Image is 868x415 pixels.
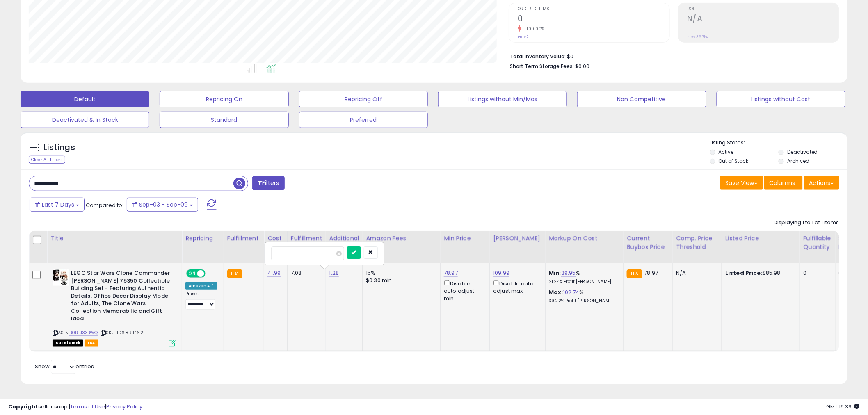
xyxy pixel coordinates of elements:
div: ASIN: [53,269,176,346]
strong: Copyright [8,403,38,410]
div: [PERSON_NAME] [493,234,542,243]
img: 51KDbafpfmL._SL40_.jpg [53,269,69,286]
a: 102.74 [563,288,580,296]
button: Deactivated & In Stock [21,112,149,128]
button: Repricing On [160,91,288,107]
div: N/A [676,269,715,277]
label: Deactivated [787,148,818,155]
h5: Listings [43,142,75,153]
a: 1.28 [329,269,339,277]
h2: N/A [687,14,839,25]
div: Additional Cost [329,234,359,251]
span: Compared to: [86,201,123,209]
a: Privacy Policy [106,403,142,410]
button: Listings without Cost [717,91,845,107]
b: Total Inventory Value: [510,53,566,60]
span: 2025-09-17 19:39 GMT [827,403,860,410]
div: Min Price [444,234,486,243]
button: Sep-03 - Sep-09 [127,198,198,212]
div: Amazon AI * [185,282,217,290]
p: Listing States: [710,139,847,147]
a: 78.97 [444,269,458,277]
p: 21.24% Profit [PERSON_NAME] [549,279,617,285]
small: Prev: 2 [518,34,529,39]
button: Repricing Off [299,91,428,107]
small: FBA [627,269,642,278]
span: Columns [770,179,795,187]
button: Default [21,91,149,107]
button: Actions [804,176,839,190]
label: Archived [787,157,809,164]
b: LEGO Star Wars Clone Commander [PERSON_NAME] 75350 Collectible Building Set - Featuring Authentic... [71,269,171,325]
b: Listed Price: [725,269,763,277]
div: Current Buybox Price [627,234,669,251]
div: Disable auto adjust max [493,279,539,295]
div: % [549,269,617,285]
span: Sep-03 - Sep-09 [139,201,188,209]
div: Disable auto adjust min [444,279,483,302]
div: Ship Price [839,234,855,251]
span: OFF [204,270,217,277]
span: Last 7 Days [42,201,74,209]
a: B0BLJ3XBWQ [69,329,98,336]
span: All listings that are currently out of stock and unavailable for purchase on Amazon [53,340,83,347]
div: 0.00 [839,269,852,277]
th: The percentage added to the cost of goods (COGS) that forms the calculator for Min & Max prices. [546,231,624,263]
span: $0.00 [575,62,589,70]
small: FBA [227,269,242,278]
div: Displaying 1 to 1 of 1 items [774,219,839,227]
button: Listings without Min/Max [438,91,567,107]
h2: 0 [518,14,669,25]
span: Ordered Items [518,7,669,11]
div: seller snap | | [8,403,142,411]
div: $0.30 min [366,277,434,284]
span: FBA [85,340,98,347]
div: Title [50,234,178,243]
p: 39.22% Profit [PERSON_NAME] [549,298,617,304]
div: Amazon Fees [366,234,437,243]
div: Preset: [185,291,217,310]
div: $85.98 [725,269,793,277]
span: ON [187,270,197,277]
div: 7.08 [291,269,320,277]
label: Active [719,148,734,155]
a: Terms of Use [70,403,105,410]
label: Out of Stock [719,157,749,164]
button: Standard [160,112,288,128]
small: Prev: 36.71% [687,34,708,39]
a: 39.95 [561,269,576,277]
b: Short Term Storage Fees: [510,63,574,70]
a: 109.99 [493,269,509,277]
span: 78.97 [644,269,658,277]
div: Markup on Cost [549,234,620,243]
span: Show: entries [35,363,94,370]
li: $0 [510,51,833,61]
div: Clear All Filters [29,156,65,164]
span: | SKU: 1068191462 [99,329,143,336]
button: Non Competitive [577,91,706,107]
div: Cost [267,234,284,243]
button: Preferred [299,112,428,128]
b: Min: [549,269,561,277]
div: 15% [366,269,434,277]
div: Fulfillable Quantity [803,234,831,251]
div: Fulfillment [227,234,260,243]
div: Listed Price [725,234,796,243]
button: Last 7 Days [30,198,85,212]
small: -100.00% [521,26,545,32]
div: % [549,289,617,304]
a: 41.99 [267,269,281,277]
button: Columns [764,176,803,190]
div: Fulfillment Cost [291,234,322,251]
div: 0 [803,269,829,277]
b: Max: [549,288,563,296]
button: Save View [720,176,763,190]
div: Comp. Price Threshold [676,234,718,251]
button: Filters [252,176,284,190]
div: Repricing [185,234,220,243]
span: ROI [687,7,839,11]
